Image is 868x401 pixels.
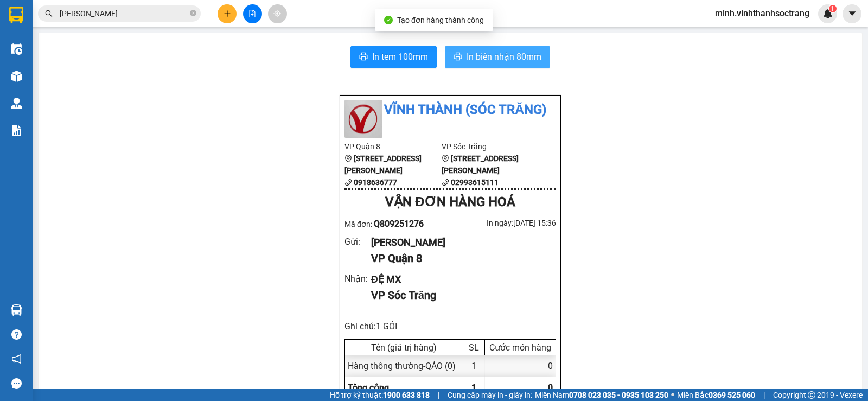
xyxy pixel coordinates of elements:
span: Cung cấp máy in - giấy in: [448,389,532,401]
span: 1 [831,5,834,12]
img: warehouse-icon [11,304,22,316]
span: check-circle [384,16,393,24]
span: Q809251276 [374,219,424,229]
span: Tạo đơn hàng thành công [397,16,484,24]
span: Miền Nam [535,389,668,401]
img: logo-vxr [9,7,23,23]
b: [STREET_ADDRESS][PERSON_NAME] [442,154,519,175]
b: 0918636777 [354,178,397,187]
span: close-circle [190,9,196,19]
strong: 0369 525 060 [709,391,755,399]
div: Nhận : [344,272,371,285]
span: close-circle [190,10,196,16]
div: SL [466,342,482,353]
button: aim [268,4,287,23]
button: printerIn biên nhận 80mm [445,46,550,68]
span: 1 [471,383,476,393]
span: message [11,378,22,389]
div: Mã đơn: [344,217,450,231]
span: In tem 100mm [372,50,428,63]
span: Tổng cộng [348,383,389,393]
span: question-circle [11,329,22,340]
div: In ngày: [DATE] 15:36 [450,217,556,229]
div: Ghi chú: 1 GÓI [344,320,556,333]
span: file-add [248,10,256,17]
span: In biên nhận 80mm [467,50,541,63]
strong: 0708 023 035 - 0935 103 250 [569,391,668,399]
span: Hỗ trợ kỹ thuật: [330,389,430,401]
div: VP Sóc Trăng [371,287,547,304]
div: Cước món hàng [488,342,553,353]
div: 0 [485,355,556,377]
div: 1 [463,355,485,377]
span: printer [359,52,368,62]
button: caret-down [843,4,861,23]
span: environment [344,155,352,162]
div: Gửi : [344,235,371,249]
span: phone [442,179,449,186]
span: copyright [808,391,815,399]
b: [STREET_ADDRESS][PERSON_NAME] [344,154,422,175]
input: Tìm tên, số ĐT hoặc mã đơn [60,8,188,20]
img: icon-new-feature [823,9,833,18]
span: | [763,389,765,401]
li: VP Quận 8 [344,141,442,152]
b: 02993615111 [451,178,499,187]
img: warehouse-icon [11,43,22,55]
img: warehouse-icon [11,71,22,82]
sup: 1 [829,5,837,12]
button: printerIn tem 100mm [350,46,437,68]
span: notification [11,354,22,364]
button: plus [218,4,237,23]
img: warehouse-icon [11,98,22,109]
span: 0 [548,383,553,393]
strong: 1900 633 818 [383,391,430,399]
span: environment [442,155,449,162]
button: file-add [243,4,262,23]
li: Vĩnh Thành (Sóc Trăng) [344,100,556,120]
li: VP Sóc Trăng [442,141,539,152]
span: printer [454,52,462,62]
div: VP Quận 8 [371,250,547,267]
div: Tên (giá trị hàng) [348,342,460,353]
span: minh.vinhthanhsoctrang [706,7,818,20]
img: logo.jpg [344,100,382,138]
div: ĐỆ MX [371,272,547,287]
span: | [438,389,439,401]
span: caret-down [847,9,857,18]
span: ⚪️ [671,393,674,397]
span: search [45,10,53,17]
span: phone [344,179,352,186]
span: Hàng thông thường - QÁO (0) [348,361,456,371]
span: plus [224,10,231,17]
span: Miền Bắc [677,389,755,401]
img: solution-icon [11,125,22,136]
span: aim [273,10,281,17]
div: VẬN ĐƠN HÀNG HOÁ [344,192,556,213]
div: [PERSON_NAME] [371,235,547,250]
